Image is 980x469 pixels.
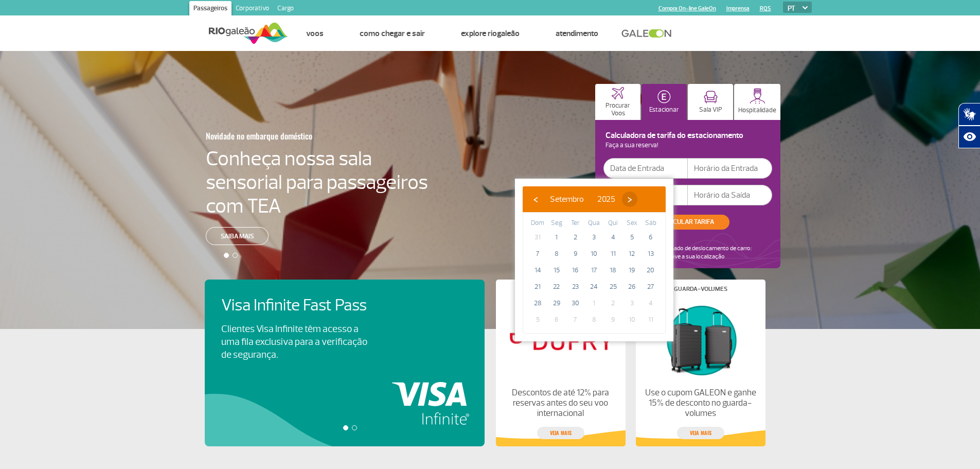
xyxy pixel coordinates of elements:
span: 15 [548,262,565,279]
span: 6 [548,311,565,328]
h3: Novidade no embarque doméstico [206,125,378,147]
th: weekday [585,218,604,229]
p: Procurar Voos [600,102,635,117]
a: Explore RIOgaleão [461,28,520,39]
span: 20 [643,262,659,279]
span: 7 [529,246,546,262]
span: 8 [548,246,565,262]
span: Setembro [550,194,584,204]
span: 10 [623,311,640,328]
span: 19 [623,262,640,279]
span: 8 [586,311,602,328]
span: 30 [567,295,583,311]
span: 11 [605,246,621,262]
a: Cargo [273,1,298,18]
th: weekday [603,218,622,229]
a: Saiba mais [206,227,269,245]
img: airplaneHome.svg [612,87,624,99]
button: ‹ [528,192,543,207]
span: 14 [529,262,546,279]
img: vipRoom.svg [704,91,718,103]
span: 29 [548,295,565,311]
span: 16 [567,262,583,279]
a: Como chegar e sair [360,28,425,39]
span: 18 [605,262,621,279]
button: › [622,192,637,207]
bs-datepicker-container: calendar [515,179,673,341]
th: weekday [641,218,660,229]
p: Use o cupom GALEON e ganhe 15% de desconto no guarda-volumes [644,388,756,419]
p: Tempo estimado de deslocamento de carro: Ative a sua localização [640,245,752,261]
bs-datepicker-navigation-view: ​ ​ ​ [528,193,637,203]
span: 9 [605,311,621,328]
span: 22 [548,279,565,295]
span: 2025 [597,194,615,204]
th: weekday [547,218,566,229]
a: Imprensa [726,5,750,12]
span: 26 [623,279,640,295]
p: Estacionar [649,106,679,114]
h4: Visa Infinite Fast Pass [221,296,385,315]
button: Sala VIP [688,84,733,120]
button: Abrir recursos assistivos. [958,126,980,148]
a: Passageiros [189,1,231,18]
span: 10 [586,246,602,262]
span: 24 [586,279,602,295]
img: Lojas [504,300,616,379]
span: 4 [643,295,659,311]
a: veja mais [537,427,584,439]
h4: Conheça nossa sala sensorial para passageiros com TEA [206,147,428,218]
p: Clientes Visa Infinite têm acesso a uma fila exclusiva para a verificação de segurança. [221,323,367,361]
input: Horário da Entrada [688,158,772,179]
span: 21 [529,279,546,295]
span: 3 [623,295,640,311]
h4: Calculadora de tarifa do estacionamento [603,133,772,138]
span: 25 [605,279,621,295]
th: weekday [566,218,585,229]
input: Horário da Saída [688,185,772,205]
img: carParkingHomeActive.svg [657,90,671,103]
button: Procurar Voos [595,84,640,120]
th: weekday [528,218,547,229]
span: 5 [529,311,546,328]
a: Voos [306,28,324,39]
div: Plugin de acessibilidade da Hand Talk. [958,103,980,148]
span: 13 [643,246,659,262]
button: Estacionar [642,84,687,120]
span: 4 [605,229,621,246]
img: Guarda-volumes [644,300,756,379]
span: 27 [643,279,659,295]
span: 7 [567,311,583,328]
a: RQS [760,5,771,12]
p: Descontos de até 12% para reservas antes do seu voo internacional [504,388,616,419]
span: 2 [567,229,583,246]
span: 28 [529,295,546,311]
span: 11 [643,311,659,328]
input: Data de Entrada [603,158,688,179]
a: veja mais [677,427,724,439]
span: 2 [605,295,621,311]
button: Abrir tradutor de língua de sinais. [958,103,980,126]
span: 17 [586,262,602,279]
button: 2025 [591,192,622,207]
span: 3 [586,229,602,246]
p: Faça a sua reserva! [603,143,772,148]
h4: Guarda-volumes [674,286,727,292]
p: Hospitalidade [738,107,776,114]
a: Visa Infinite Fast PassClientes Visa Infinite têm acesso a uma fila exclusiva para a verificação ... [221,296,468,361]
a: Compra On-line GaleOn [658,5,716,12]
button: CALCULAR TARIFA [647,215,729,230]
img: hospitality.svg [750,88,765,104]
span: 6 [643,229,659,246]
span: 1 [586,295,602,311]
button: Hospitalidade [734,84,780,120]
span: 9 [567,246,583,262]
span: 12 [623,246,640,262]
span: 23 [567,279,583,295]
span: 1 [548,229,565,246]
button: Setembro [543,192,591,207]
p: Sala VIP [699,106,722,114]
span: 5 [623,229,640,246]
